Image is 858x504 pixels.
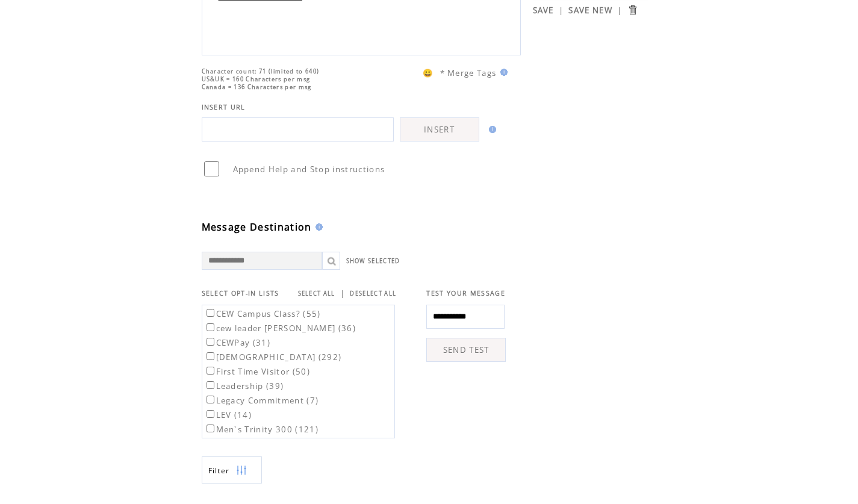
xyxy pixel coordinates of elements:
[202,103,246,111] span: INSERT URL
[207,338,214,346] input: CEWPay (31)
[202,67,320,75] span: Character count: 71 (limited to 640)
[346,257,400,265] a: SHOW SELECTED
[350,290,396,297] a: DESELECT ALL
[426,338,506,362] a: SEND TEST
[204,381,284,391] label: Leadership (39)
[298,290,335,297] a: SELECT ALL
[340,288,345,299] span: |
[617,5,622,16] span: |
[207,309,214,317] input: CEW Campus Class? (55)
[236,457,247,484] img: filters.png
[312,223,323,231] img: help.gif
[207,381,214,389] input: Leadership (39)
[204,409,252,420] label: LEV (14)
[627,4,638,16] input: Submit
[207,323,214,331] input: cew leader [PERSON_NAME] (36)
[202,289,279,297] span: SELECT OPT-IN LISTS
[204,352,342,362] label: [DEMOGRAPHIC_DATA] (292)
[204,308,321,319] label: CEW Campus Class? (55)
[207,352,214,360] input: [DEMOGRAPHIC_DATA] (292)
[233,164,385,175] span: Append Help and Stop instructions
[207,410,214,418] input: LEV (14)
[426,289,505,297] span: TEST YOUR MESSAGE
[202,83,312,91] span: Canada = 136 Characters per msg
[497,69,508,76] img: help.gif
[204,366,311,377] label: First Time Visitor (50)
[207,396,214,403] input: Legacy Commitment (7)
[208,465,230,476] span: Show filters
[204,323,356,334] label: cew leader [PERSON_NAME] (36)
[207,367,214,375] input: First Time Visitor (50)
[485,126,496,133] img: help.gif
[204,424,319,435] label: Men`s Trinity 300 (121)
[207,425,214,432] input: Men`s Trinity 300 (121)
[440,67,497,78] span: * Merge Tags
[559,5,564,16] span: |
[568,5,612,16] a: SAVE NEW
[400,117,479,142] a: INSERT
[204,337,271,348] label: CEWPay (31)
[533,5,554,16] a: SAVE
[202,456,262,484] a: Filter
[204,395,319,406] label: Legacy Commitment (7)
[423,67,434,78] span: 😀
[202,75,311,83] span: US&UK = 160 Characters per msg
[202,220,312,234] span: Message Destination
